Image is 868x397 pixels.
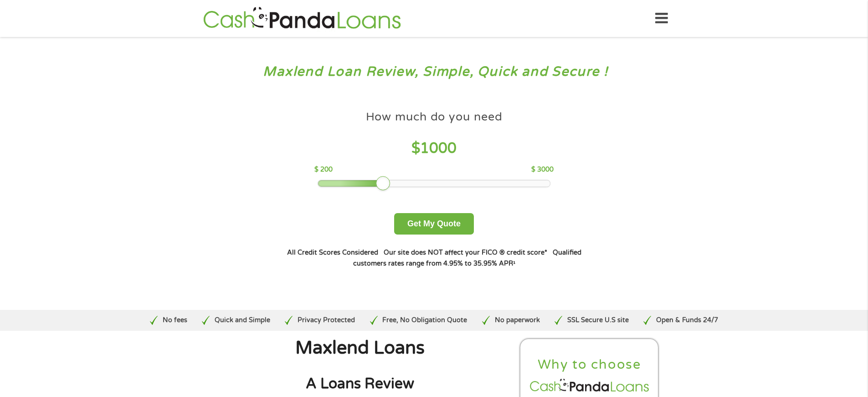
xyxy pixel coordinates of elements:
p: SSL Secure U.S site [567,315,629,325]
p: Privacy Protected [298,315,355,325]
h2: A Loans Review [209,375,511,393]
h4: $ [314,139,554,158]
h3: Maxlend Loan Review, Simple, Quick and Secure ! [26,63,842,80]
h2: Why to choose [528,356,651,373]
strong: Our site does NOT affect your FICO ® credit score* [384,249,547,256]
p: Open & Funds 24/7 [656,315,718,325]
p: No fees [163,315,187,325]
p: Free, No Obligation Quote [382,315,467,325]
strong: All Credit Scores Considered [287,249,378,256]
strong: Qualified customers rates range from 4.95% to 35.95% APR¹ [353,249,581,267]
img: GetLoanNow Logo [200,5,404,31]
p: $ 200 [314,165,333,175]
span: Maxlend Loans [295,337,425,359]
button: Get My Quote [394,213,474,235]
p: $ 3000 [531,165,554,175]
span: 1000 [420,140,457,157]
h4: How much do you need [366,110,503,125]
p: No paperwork [495,315,540,325]
p: Quick and Simple [215,315,270,325]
